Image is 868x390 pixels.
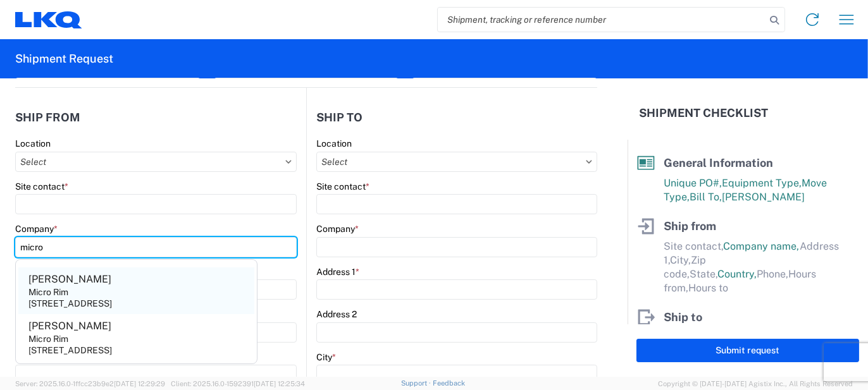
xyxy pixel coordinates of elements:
span: [DATE] 12:25:34 [254,380,305,387]
span: Client: 2025.16.0-1592391 [171,380,305,387]
div: [STREET_ADDRESS] [28,298,112,309]
span: Site contact, [664,240,723,252]
label: Company [316,223,359,235]
span: Hours to [688,282,728,294]
span: Unique PO#, [664,177,722,189]
label: Site contact [316,181,369,192]
label: City [316,351,336,363]
div: [PERSON_NAME] [28,319,111,333]
label: Company [15,223,58,235]
div: [PERSON_NAME] [28,272,111,286]
span: State, [690,268,717,280]
label: Location [316,138,352,149]
span: Equipment Type, [722,177,802,189]
span: [PERSON_NAME] [722,191,805,203]
h2: Shipment Request [15,51,113,66]
label: Address 2 [316,308,357,320]
button: Submit request [636,339,859,362]
span: General Information [664,156,773,169]
span: Ship to [664,310,702,324]
div: Micro Rim [28,333,68,344]
span: Company name, [723,240,800,252]
a: Feedback [433,379,465,387]
label: Location [15,138,51,149]
span: City, [670,254,691,266]
h2: Ship to [316,111,363,124]
h2: Ship from [15,111,80,124]
span: Server: 2025.16.0-1ffcc23b9e2 [15,380,165,387]
input: Select [15,152,297,172]
div: Micro Rim [28,286,68,298]
span: Bill To, [690,191,722,203]
span: [DATE] 12:29:29 [114,380,165,387]
label: Address 1 [316,266,359,277]
label: Site contact [15,181,68,192]
span: Copyright © [DATE]-[DATE] Agistix Inc., All Rights Reserved [658,378,853,389]
span: Ship from [664,219,716,233]
h2: Shipment Checklist [639,106,768,121]
div: [STREET_ADDRESS] [28,344,112,356]
span: Phone, [757,268,788,280]
span: Country, [717,268,757,280]
input: Shipment, tracking or reference number [438,8,766,32]
a: Support [401,379,433,387]
input: Select [316,152,597,172]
